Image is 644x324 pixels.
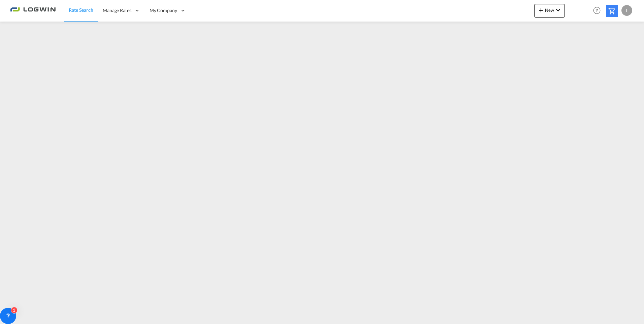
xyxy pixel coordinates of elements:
[537,6,545,14] md-icon: icon-plus 400-fg
[621,5,632,16] div: L
[534,4,565,18] button: icon-plus 400-fgNewicon-chevron-down
[554,6,562,14] md-icon: icon-chevron-down
[10,3,56,18] img: 2761ae10d95411efa20a1f5e0282d2d7.png
[103,7,131,14] span: Manage Rates
[591,5,603,16] span: Help
[69,7,93,13] span: Rate Search
[537,7,562,13] span: New
[591,5,606,17] div: Help
[150,7,177,14] span: My Company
